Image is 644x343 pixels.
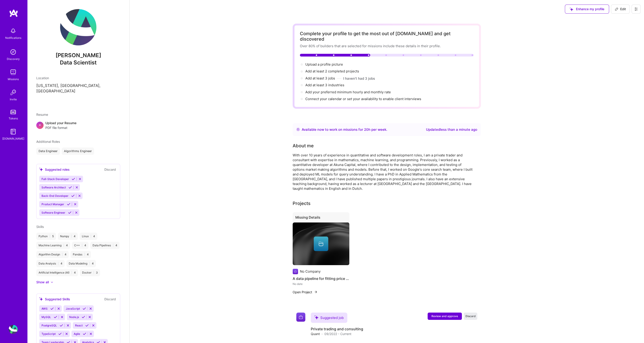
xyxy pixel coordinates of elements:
[58,262,59,265] span: |
[78,177,82,181] i: Reject
[71,271,72,274] span: |
[103,167,117,172] button: Discard
[615,7,626,11] span: Edit
[58,233,78,240] div: Numpy 4
[75,324,83,327] span: React
[58,332,62,336] i: Accept
[8,77,19,81] div: Missions
[428,313,462,320] button: Review and approve
[7,325,19,334] a: User Avatar
[90,242,120,249] div: Data Pipelines 4
[300,44,474,48] div: Over 80% of builders that are selected for missions include these details in their profile.
[91,234,91,238] span: |
[60,9,96,45] img: User Avatar
[93,271,94,274] span: |
[293,290,318,294] button: Open Project
[293,212,349,224] div: Missing Details
[69,315,79,319] span: Node.js
[296,313,305,322] img: Company logo
[89,262,90,265] span: |
[72,177,75,181] i: Accept
[364,127,368,132] span: 20
[49,234,50,238] span: |
[343,76,375,81] button: I haven't had 3 jobs
[305,83,344,87] span: Add at least 3 industries
[62,253,63,256] span: |
[9,9,18,17] img: logo
[311,313,347,323] div: Suggested job
[2,136,24,141] div: [DOMAIN_NAME]
[63,244,64,247] span: |
[36,83,120,94] p: [US_STATE], [GEOGRAPHIC_DATA], [GEOGRAPHIC_DATA]
[36,140,60,143] span: Additional Roles
[300,269,321,274] div: No Company
[42,177,69,181] span: Full-Stack Developer
[36,148,60,155] div: Data Engineer
[293,153,474,191] div: With over 10 years of experience in quantitative and software development roles, I am a private t...
[36,52,120,59] span: [PERSON_NAME]
[42,324,57,327] span: PostgreSQL
[45,125,76,130] span: PDF file format
[36,251,69,258] div: Algorithm Design 4
[296,128,300,131] img: Availability
[83,307,86,310] i: Accept
[36,242,70,249] div: Machine Learning 4
[570,7,573,11] i: icon SuggestedTeams
[39,167,70,172] div: Suggested roles
[565,5,609,14] button: Enhance my profile
[39,297,43,301] i: icon SuggestedTeams
[75,211,78,214] i: Reject
[431,314,458,318] span: Review and approve
[302,127,387,132] div: Available now to work on missions for h per week .
[67,202,70,206] i: Accept
[84,253,85,256] span: |
[89,332,93,336] i: Reject
[69,186,72,189] i: Accept
[88,315,91,319] i: Reject
[75,186,78,189] i: Reject
[314,290,318,294] img: arrow-right
[10,110,16,114] img: tokens
[66,324,70,327] i: Reject
[426,127,477,132] div: Updated less than a minute ago
[42,211,65,214] span: Software Engineer
[62,148,94,155] div: Algorithms Engineer
[39,297,70,301] div: Suggested Skills
[293,281,349,286] div: No date
[36,113,48,116] span: Resume
[9,47,18,57] img: discovery
[42,202,64,206] span: Product Manager
[9,116,18,121] div: Tokens
[5,35,21,40] div: Notifications
[305,97,421,101] span: Connect your calendar or set your availability to enable client interviews
[42,186,66,189] span: Software Architect
[72,242,88,249] div: C++ 4
[71,194,75,197] i: Accept
[66,307,80,310] span: JavaScript
[39,122,41,127] span: +
[74,332,80,336] span: Agile
[66,260,96,267] div: Data Modeling 4
[65,332,68,336] i: Reject
[9,68,18,77] img: teamwork
[293,276,349,281] h4: A data pipeline for fitting price forecasting models
[60,59,97,66] span: Data Scientist
[10,97,17,102] div: Invite
[36,260,65,267] div: Data Analysis 4
[36,76,120,80] div: Location
[293,222,349,265] img: cover
[113,244,114,247] span: |
[36,269,78,276] div: Artificial Intelligence (AI) 4
[36,225,44,229] span: Skills
[570,7,604,11] span: Enhance my profile
[305,76,335,80] span: Add at least 3 jobs
[42,332,56,336] span: TypeScript
[42,307,48,310] span: AWS
[305,62,343,67] span: Upload a profile picture
[82,315,85,319] i: Accept
[103,296,117,302] button: Discard
[80,233,97,240] div: Linux 4
[36,280,49,284] div: Show all
[82,244,83,247] span: |
[71,234,72,238] span: |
